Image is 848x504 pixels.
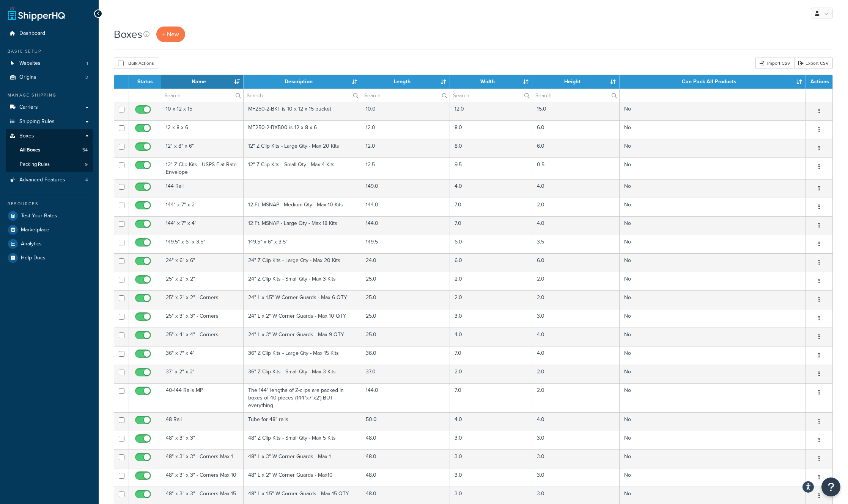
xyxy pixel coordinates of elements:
[361,328,450,346] td: 25.0
[6,223,93,237] a: Marketplace
[620,272,806,290] td: No
[244,139,361,158] td: 12" Z Clip Kits - Large Qty - Max 20 Kits
[161,89,243,102] input: Search
[19,60,41,67] span: Websites
[156,27,185,42] a: + New
[6,100,93,114] a: Carriers
[532,290,620,309] td: 2.0
[244,120,361,139] td: MF250-2-BX500 is 12 x 8 x 6
[620,468,806,487] td: No
[361,365,450,383] td: 37.0
[450,139,532,158] td: 8.0
[244,89,361,102] input: Search
[361,346,450,365] td: 36.0
[620,290,806,309] td: No
[361,468,450,487] td: 48.0
[6,143,93,157] a: All Boxes 54
[361,179,450,198] td: 149.0
[161,346,244,365] td: 36" x 7" x 4"
[244,412,361,431] td: Tube for 48" rails
[244,102,361,120] td: MF250-2-BKT is 10 x 12 x 15 bucket
[620,120,806,139] td: No
[21,213,57,219] span: Test Your Rates
[450,235,532,253] td: 6.0
[532,365,620,383] td: 2.0
[6,201,93,207] div: Resources
[620,346,806,365] td: No
[620,158,806,179] td: No
[532,120,620,139] td: 6.0
[161,328,244,346] td: 25" x 4" x 4" - Corners
[244,253,361,272] td: 24" Z Clip Kits - Large Qty - Max 20 Kits
[161,253,244,272] td: 24" x 6" x 6"
[161,139,244,158] td: 12" x 8" x 6"
[532,179,620,198] td: 4.0
[532,383,620,412] td: 2.0
[620,253,806,272] td: No
[450,328,532,346] td: 4.0
[19,74,36,81] span: Origins
[361,383,450,412] td: 144.0
[620,102,806,120] td: No
[19,177,65,183] span: Advanced Features
[85,161,88,168] span: 9
[6,158,93,172] li: Packing Rules
[6,115,93,129] li: Shipping Rules
[361,158,450,179] td: 12.5
[450,102,532,120] td: 12.0
[620,198,806,216] td: No
[6,27,93,41] li: Dashboard
[620,383,806,412] td: No
[244,309,361,328] td: 24" L x 2" W Corner Guards - Max 10 QTY
[6,237,93,251] a: Analytics
[6,92,93,98] div: Manage Shipping
[6,251,93,265] li: Help Docs
[244,383,361,412] td: The 144" lengths of Z-clips are packed in boxes of 40 pieces (144"x7"x2') BUT everything
[532,139,620,158] td: 6.0
[450,89,532,102] input: Search
[244,272,361,290] td: 24" Z Clip Kits - Small Qty - Max 3 Kits
[620,216,806,235] td: No
[361,216,450,235] td: 144.0
[85,74,88,81] span: 3
[82,147,88,153] span: 54
[6,173,93,187] li: Advanced Features
[161,365,244,383] td: 37" x 2" x 2"
[244,290,361,309] td: 24" L x 1.5" W Corner Guards - Max 6 QTY
[806,75,832,89] th: Actions
[532,328,620,346] td: 4.0
[8,6,65,21] a: ShipperHQ Home
[114,58,158,69] button: Bulk Actions
[161,198,244,216] td: 144" x 7" x 2"
[6,173,93,187] a: Advanced Features 4
[21,227,49,233] span: Marketplace
[620,309,806,328] td: No
[361,198,450,216] td: 144.0
[450,75,532,89] th: Width : activate to sort column ascending
[6,158,93,172] a: Packing Rules 9
[161,75,244,89] th: Name : activate to sort column descending
[361,253,450,272] td: 24.0
[755,58,794,69] div: Import CSV
[361,102,450,120] td: 10.0
[244,365,361,383] td: 36" Z Clip Kits - Small Qty - Max 3 Kits
[450,346,532,365] td: 7.0
[620,328,806,346] td: No
[361,120,450,139] td: 12.0
[114,27,142,42] h1: Boxes
[450,216,532,235] td: 7.0
[161,383,244,412] td: 40-144 Rails MP
[620,431,806,449] td: No
[532,89,619,102] input: Search
[161,309,244,328] td: 25" x 3" x 3" - Corners
[532,449,620,468] td: 3.0
[6,56,93,70] a: Websites 1
[450,290,532,309] td: 2.0
[361,139,450,158] td: 12.0
[161,120,244,139] td: 12 x 8 x 6
[244,431,361,449] td: 48" Z Clip Kits - Small Qty - Max 5 Kits
[450,365,532,383] td: 2.0
[6,70,93,84] a: Origins 3
[21,255,46,261] span: Help Docs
